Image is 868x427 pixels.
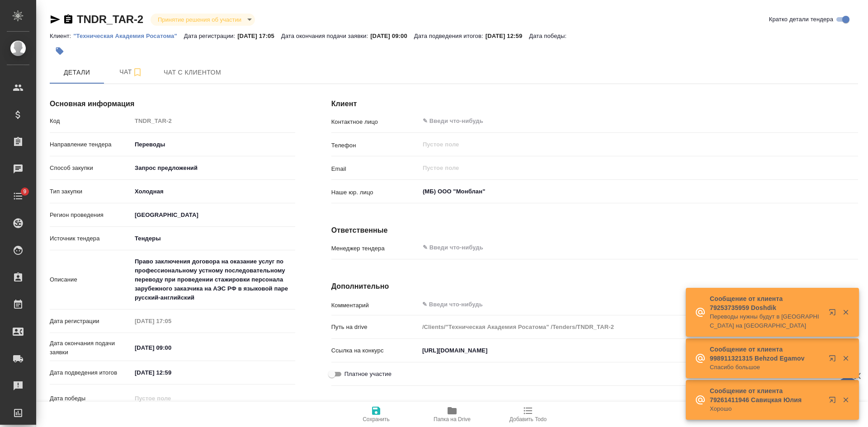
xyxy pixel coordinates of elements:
[836,354,855,362] button: Закрыть
[529,33,569,39] p: Дата победы:
[50,33,73,39] p: Клиент:
[151,14,255,26] div: Принятие решения об участии
[419,320,858,333] input: Пустое поле
[331,99,858,109] h4: Клиент
[331,117,419,127] p: Контактное лицо
[50,41,70,61] button: Добавить тэг
[50,317,132,326] p: Дата регистрации
[281,33,370,39] p: Дата окончания подачи заявки:
[18,187,32,196] span: 9
[331,346,419,355] p: Ссылка на конкурс
[132,366,211,379] input: ✎ Введи что-нибудь
[50,234,132,243] p: Источник тендера
[823,303,845,325] button: Открыть в новой вкладке
[331,141,419,150] p: Телефон
[55,67,99,78] span: Детали
[490,402,566,427] button: Добавить Todo
[77,13,143,25] a: TNDR_TAR-2
[132,231,295,246] div: [GEOGRAPHIC_DATA]
[132,67,143,78] svg: Подписаться
[184,33,237,39] p: Дата регистрации:
[50,14,61,25] button: Скопировать ссылку для ЯМессенджера
[132,207,295,223] div: [GEOGRAPHIC_DATA]
[486,33,529,39] p: [DATE] 12:59
[422,139,837,150] input: Пустое поле
[853,191,855,192] button: Open
[836,308,855,316] button: Закрыть
[50,187,132,196] p: Тип закупки
[769,15,833,24] span: Кратко детали тендера
[63,14,74,25] button: Скопировать ссылку
[338,402,414,427] button: Сохранить
[132,314,211,328] input: Пустое поле
[331,301,419,310] p: Комментарий
[50,140,132,149] p: Направление тендера
[710,404,823,413] p: Хорошо
[331,164,419,174] p: Email
[2,185,34,207] a: 9
[363,416,390,422] span: Сохранить
[853,247,855,249] button: Open
[73,32,184,39] a: "Техническая Академия Росатома"
[344,370,392,379] span: Платное участие
[132,114,295,127] input: Пустое поле
[370,33,414,39] p: [DATE] 09:00
[109,66,153,78] span: Чат
[164,67,221,78] span: Чат с клиентом
[132,341,211,354] input: ✎ Введи что-нибудь
[73,33,184,39] p: "Техническая Академия Росатома"
[422,242,825,253] input: ✎ Введи что-нибудь
[331,281,858,292] h4: Дополнительно
[132,254,295,305] textarea: Право заключения договора на оказание услуг по профессиональному устному последовательному перево...
[853,120,855,122] button: Open
[422,116,825,127] input: ✎ Введи что-нибудь
[50,117,132,126] p: Код
[823,349,845,371] button: Открыть в новой вкладке
[155,16,244,23] button: Принятие решения об участии
[422,163,837,174] input: Пустое поле
[50,164,132,173] p: Способ закупки
[50,211,132,220] p: Регион проведения
[710,345,823,363] p: Сообщение от клиента 998911321315 Behzod Egamov
[331,323,419,332] p: Путь на drive
[710,363,823,372] p: Спасибо большое
[50,368,132,377] p: Дата подведения итогов
[710,386,823,404] p: Сообщение от клиента 79261411946 Савицкая Юлия
[50,275,132,284] p: Описание
[331,225,858,236] h4: Ответственные
[237,33,281,39] p: [DATE] 17:05
[419,344,858,357] input: ✎ Введи что-нибудь
[50,394,132,403] p: Дата победы
[132,184,295,199] div: Холодная
[331,188,419,197] p: Наше юр. лицо
[50,99,295,109] h4: Основная информация
[710,294,823,312] p: Сообщение от клиента 79253735959 Doshdik
[509,416,547,422] span: Добавить Todo
[414,33,486,39] p: Дата подведения итогов:
[132,137,295,152] div: Переводы
[50,339,132,357] p: Дата окончания подачи заявки
[132,392,211,405] input: Пустое поле
[823,391,845,413] button: Открыть в новой вкладке
[710,312,823,330] p: Переводы нужны будут в [GEOGRAPHIC_DATA] на [GEOGRAPHIC_DATA]
[836,396,855,404] button: Закрыть
[132,160,295,176] div: Запрос предложений
[434,416,471,422] span: Папка на Drive
[414,402,490,427] button: Папка на Drive
[331,244,419,253] p: Менеджер тендера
